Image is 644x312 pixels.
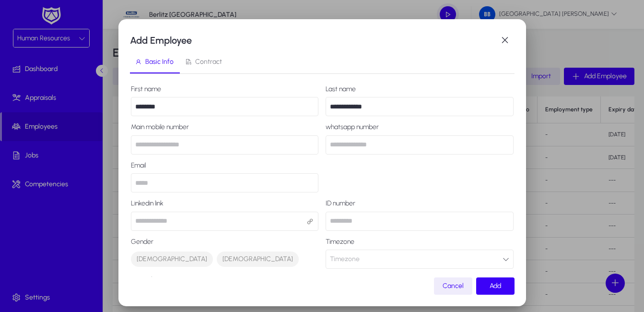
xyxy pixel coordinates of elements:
[131,238,319,246] label: Gender
[476,277,515,295] button: Add
[137,254,207,264] span: [DEMOGRAPHIC_DATA]
[131,123,319,131] label: Main mobile number
[490,282,501,290] span: Add
[131,162,319,169] label: Email
[443,282,464,290] span: Cancel
[145,59,174,65] span: Basic Info
[326,85,514,93] label: Last name
[434,277,472,295] button: Cancel
[222,254,293,264] span: [DEMOGRAPHIC_DATA]
[326,238,514,246] label: Timezone
[195,59,222,65] span: Contract
[131,200,319,207] label: Linkedin link
[131,276,319,284] label: Native language
[326,200,514,207] label: ID number
[330,250,360,269] span: Timezone
[131,250,319,269] mat-chip-listbox: Gender selection
[326,123,514,131] label: whatsapp number
[130,33,495,48] h1: Add Employee
[131,85,319,93] label: First name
